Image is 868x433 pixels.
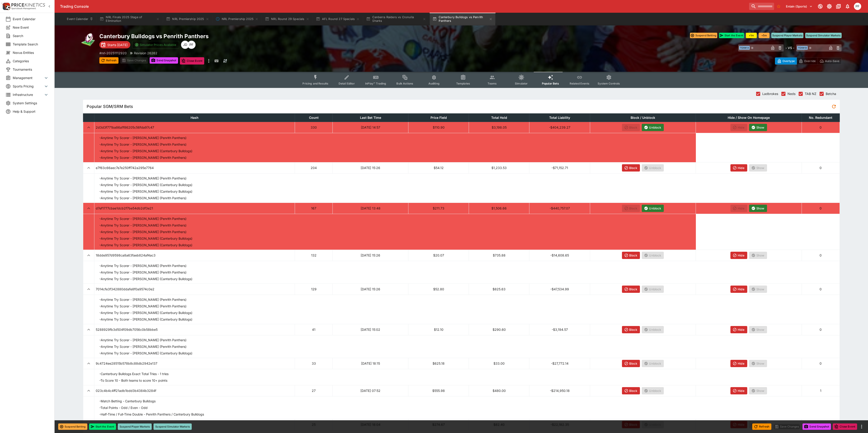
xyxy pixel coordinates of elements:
[408,250,469,261] td: $20.07
[94,113,295,122] th: Hash
[469,358,529,369] td: $33.00
[99,405,148,410] p: - Total Points - Odd / Even - Odd
[787,91,795,96] span: Neds
[804,59,816,63] p: Override
[803,327,838,332] p: 0
[805,33,842,38] button: Suspend Simulator Markets
[797,57,818,65] button: Override
[542,82,559,85] span: Popular Bets
[622,387,640,394] button: Block
[99,270,186,275] p: - Anytime Try Scorer - [PERSON_NAME] (Penrith Panthers)
[469,385,529,396] td: $480.00
[153,423,192,430] button: Suspend Simulator Markets
[529,324,590,335] td: -$3,194.57
[262,13,312,25] button: NRL Round 29 Specials
[746,33,757,38] button: +1m
[775,57,842,65] div: Start From
[529,419,590,430] td: -$22,182.35
[58,423,87,430] button: Suspend Betting
[854,3,861,10] div: Peter Fairgrieve
[642,205,664,212] button: Unblock
[99,399,156,403] p: - Match Betting - Canterbury Bulldogs
[598,82,620,85] span: System Controls
[94,162,295,173] td: e7f63c66aec7e7e250ff742a295e7764
[622,164,640,172] button: Block
[85,251,93,259] button: expand row
[13,33,49,38] span: Search
[408,203,469,214] td: $211.73
[1,2,10,11] img: PriceKinetics Logo
[730,360,747,367] button: Hide
[13,92,43,97] span: Infrastructure
[295,250,333,261] td: 132
[759,33,770,38] button: +5m
[430,13,495,25] button: Canterbury Bulldogs vs Penrith Panthers
[365,82,386,85] span: InPlay™ Trading
[99,243,192,247] p: - Anytime Try Scorer - [PERSON_NAME] (Canterbury Bulldogs)
[181,41,189,49] div: Josh Drayton
[803,361,838,366] p: 0
[13,84,43,89] span: Sports Pricing
[529,162,590,173] td: -$71,152.71
[775,57,797,65] button: Overtype
[749,205,767,212] button: Show
[469,203,529,214] td: $1,506.66
[730,164,747,172] button: Hide
[333,122,408,133] td: [DATE] 14:57
[94,419,295,430] td: 9a0c15101a004c408d88b569502e3c42
[132,41,179,49] button: Simulator Prices Available
[13,101,49,105] span: System Settings
[99,236,192,241] p: - Anytime Try Scorer - [PERSON_NAME] (Canterbury Bulldogs)
[13,25,49,30] span: New Event
[99,263,186,268] p: - Anytime Try Scorer - [PERSON_NAME] (Penrith Panthers)
[802,113,840,122] th: No. Redundant
[797,46,808,50] span: Team B
[469,122,529,133] td: $3,198.05
[295,203,333,214] td: 167
[13,59,49,63] span: Categories
[295,419,333,430] td: 25
[469,250,529,261] td: $735.88
[529,250,590,261] td: -$14,608.65
[408,358,469,369] td: $625.18
[99,371,169,376] p: - Canterbury Bulldogs Exact Total Tries - 1 tries
[94,122,295,133] td: 2d3d3f771ba86a1f86205c56fda97c47
[762,91,778,96] span: Ladbrokes
[13,109,49,114] span: Help & Support
[408,324,469,335] td: $12.10
[85,326,93,334] button: expand row
[749,124,767,131] button: Show
[99,351,192,356] p: - Anytime Try Scorer - [PERSON_NAME] (Canterbury Bulldogs)
[87,104,830,109] span: Popular SGM/SRM Bets
[408,284,469,295] td: $52.80
[739,46,750,50] span: Team A
[99,317,192,322] p: - Anytime Try Scorer - [PERSON_NAME] (Canterbury Bulldogs)
[213,13,261,25] button: NRL Premiership 2025
[11,3,45,7] img: PriceKinetics
[295,162,333,173] td: 204
[782,59,795,63] p: Overtype
[803,287,838,291] p: 0
[469,419,529,430] td: $82.40
[99,135,186,140] p: - Anytime Try Scorer - [PERSON_NAME] (Penrith Panthers)
[99,196,186,200] p: - Anytime Try Scorer - [PERSON_NAME] (Penrith Panthers)
[333,358,408,369] td: [DATE] 18:15
[853,1,863,11] button: Peter Fairgrieve
[803,206,838,211] p: 0
[529,113,590,122] th: Total Liability
[11,7,36,10] img: Sportsbook Management
[529,358,590,369] td: -$27,772.14
[529,385,590,396] td: -$214,950.18
[803,165,838,170] p: 0
[99,155,186,160] p: - Anytime Try Scorer - [PERSON_NAME] (Penrith Panthers)
[469,284,529,295] td: $825.63
[295,284,333,295] td: 129
[825,2,833,10] button: Toggle light/dark mode
[749,3,774,10] input: search
[408,122,469,133] td: $110.90
[180,57,204,65] button: Close Event
[299,72,624,88] div: Event type filters
[13,42,49,47] span: Template Search
[13,50,49,55] span: Nexus Entities
[99,182,192,187] p: - Anytime Try Scorer - [PERSON_NAME] (Canterbury Bulldogs)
